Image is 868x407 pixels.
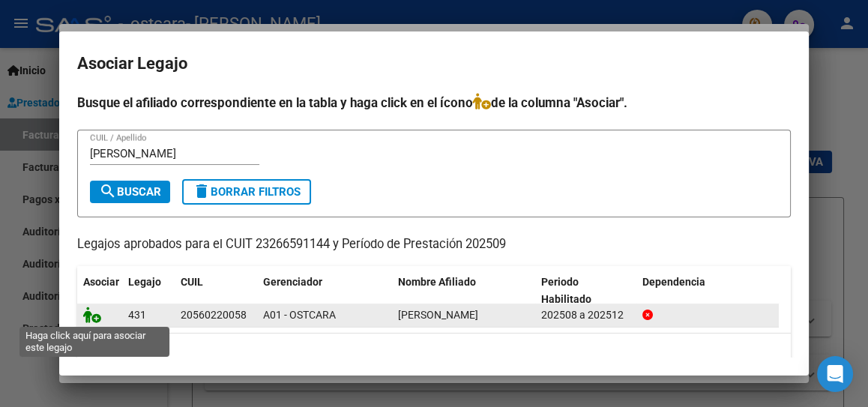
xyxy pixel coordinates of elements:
[193,185,301,199] span: Borrar Filtros
[99,182,117,200] mat-icon: search
[257,266,392,316] datatable-header-cell: Gerenciador
[263,309,336,321] span: A01 - OSTCARA
[128,276,161,288] span: Legajo
[128,309,146,321] span: 431
[77,334,791,371] div: 1 registros
[642,276,705,288] span: Dependencia
[398,276,476,288] span: Nombre Afiliado
[181,307,247,324] div: 20560220058
[99,185,161,199] span: Buscar
[77,49,791,78] h2: Asociar Legajo
[122,266,175,316] datatable-header-cell: Legajo
[398,309,478,321] span: PEREZ EMIR ANDRES
[263,276,322,288] span: Gerenciador
[77,235,791,254] p: Legajos aprobados para el CUIT 23266591144 y Período de Prestación 202509
[83,276,119,288] span: Asociar
[175,266,257,316] datatable-header-cell: CUIL
[90,181,170,203] button: Buscar
[636,266,780,316] datatable-header-cell: Dependencia
[182,179,311,205] button: Borrar Filtros
[817,356,853,392] div: Open Intercom Messenger
[392,266,535,316] datatable-header-cell: Nombre Afiliado
[77,266,122,316] datatable-header-cell: Asociar
[181,276,203,288] span: CUIL
[535,266,636,316] datatable-header-cell: Periodo Habilitado
[541,307,630,324] div: 202508 a 202512
[541,276,591,305] span: Periodo Habilitado
[77,93,791,112] h4: Busque el afiliado correspondiente en la tabla y haga click en el ícono de la columna "Asociar".
[193,182,211,200] mat-icon: delete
